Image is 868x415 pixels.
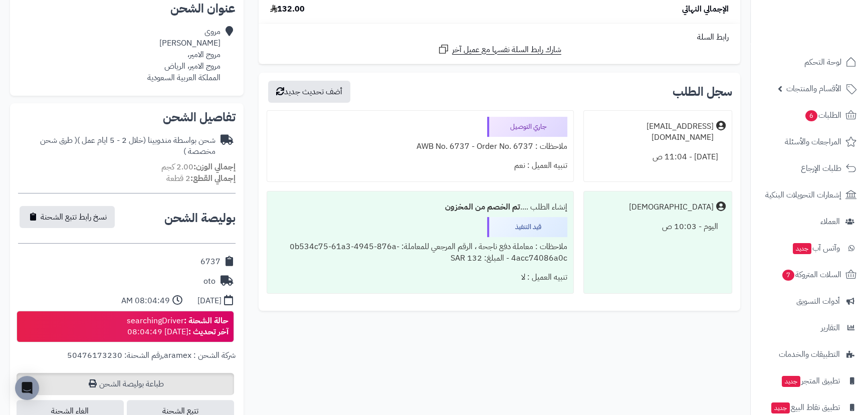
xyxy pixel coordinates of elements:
strong: حالة الشحنة : [184,315,229,327]
span: رقم الشحنة: 50476173230 [67,349,162,361]
div: [EMAIL_ADDRESS][DOMAIN_NAME] [590,121,714,144]
a: تطبيق المتجرجديد [757,369,862,393]
div: تنبيه العميل : نعم [273,156,567,175]
div: [DATE] [197,295,222,307]
span: التقارير [821,321,840,335]
span: التطبيقات والخدمات [779,347,840,361]
div: searchingDriver [DATE] 08:04:49 [127,315,229,338]
span: إشعارات التحويلات البنكية [765,188,841,202]
span: 6 [805,110,818,121]
div: [DATE] - 11:04 ص [590,147,726,167]
span: أدوات التسويق [796,294,840,308]
div: قيد التنفيذ [487,217,567,237]
div: إنشاء الطلب .... [273,197,567,217]
a: التقارير [757,316,862,340]
h2: بوليصة الشحن [164,212,236,224]
small: 2.00 كجم [161,161,236,173]
a: لوحة التحكم [757,50,862,74]
a: السلات المتروكة7 [757,263,862,287]
span: شارك رابط السلة نفسها مع عميل آخر [452,44,561,56]
a: أدوات التسويق [757,289,862,313]
div: ملاحظات : AWB No. 6737 - Order No. 6737 [273,137,567,156]
div: oto [203,276,215,287]
div: تنبيه العميل : لا [273,268,567,287]
span: وآتس آب [792,241,840,255]
div: مروى [PERSON_NAME] مروج الامير، مروج الامير، الرياض المملكة العربية السعودية [147,26,221,83]
strong: إجمالي القطع: [190,172,236,184]
div: 08:04:49 AM [121,295,170,307]
a: العملاء [757,210,862,234]
span: ( طرق شحن مخصصة ) [40,134,215,158]
strong: آخر تحديث : [188,326,229,338]
span: طلبات الإرجاع [801,161,841,175]
a: وآتس آبجديد [757,236,862,260]
div: رابط السلة [263,32,736,43]
span: العملاء [820,215,840,229]
div: جاري التوصيل [487,117,567,137]
a: إشعارات التحويلات البنكية [757,183,862,207]
span: جديد [782,376,800,387]
span: السلات المتروكة [781,268,841,282]
h3: سجل الطلب [673,86,732,98]
a: المراجعات والأسئلة [757,130,862,154]
span: الأقسام والمنتجات [786,82,841,96]
img: logo-2.png [800,18,858,39]
span: تطبيق نقاط البيع [770,400,840,414]
span: 132.00 [270,4,305,15]
strong: إجمالي الوزن: [193,161,236,173]
button: أضف تحديث جديد [268,81,350,103]
a: التطبيقات والخدمات [757,342,862,366]
span: جديد [793,243,811,254]
button: نسخ رابط تتبع الشحنة [20,206,115,228]
div: اليوم - 10:03 ص [590,217,726,237]
span: تطبيق المتجر [781,374,840,388]
span: الطلبات [804,108,841,122]
div: ملاحظات : معاملة دفع ناجحة ، الرقم المرجعي للمعاملة: 0b534c75-61a3-4945-876a-4acc74086a0c - المبل... [273,237,567,268]
span: شركة الشحن : aramex [164,349,236,361]
span: لوحة التحكم [804,55,841,69]
span: 7 [782,269,795,281]
span: نسخ رابط تتبع الشحنة [41,211,107,223]
a: طلبات الإرجاع [757,156,862,180]
div: , [18,350,236,373]
h2: تفاصيل الشحن [18,111,236,123]
b: تم الخصم من المخزون [445,201,520,213]
span: الإجمالي النهائي [682,4,729,15]
span: جديد [771,402,790,413]
div: 6737 [200,256,221,268]
div: [DEMOGRAPHIC_DATA] [629,201,714,213]
a: شارك رابط السلة نفسها مع عميل آخر [438,43,561,56]
span: المراجعات والأسئلة [785,135,841,149]
h2: عنوان الشحن [18,3,236,15]
div: Open Intercom Messenger [15,376,39,400]
div: شحن بواسطة مندوبينا (خلال 2 - 5 ايام عمل ) [18,135,215,158]
a: طباعة بوليصة الشحن [17,373,234,395]
small: 2 قطعة [166,172,236,184]
a: الطلبات6 [757,103,862,127]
